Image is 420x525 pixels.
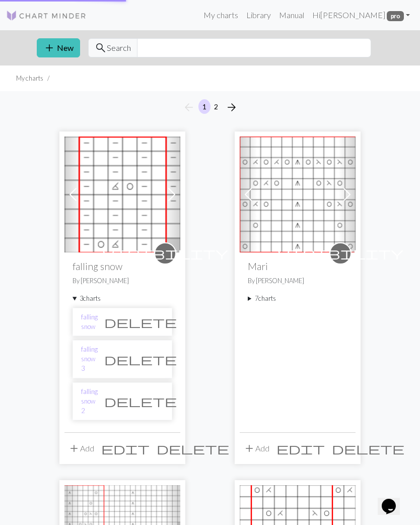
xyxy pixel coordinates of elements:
[276,441,325,455] span: edit
[73,276,172,286] p: By [PERSON_NAME]
[37,38,80,57] button: New
[387,11,404,21] span: pro
[248,294,347,303] summary: 7charts
[226,100,238,114] span: arrow_forward
[102,243,228,264] i: private
[276,442,325,454] i: Edit
[107,42,131,54] span: Search
[243,441,255,455] span: add
[98,312,183,332] button: Delete chart
[198,99,211,114] button: 1
[81,312,98,332] a: falling snow
[277,243,403,264] i: private
[6,10,87,22] img: Logo
[101,442,150,454] i: Edit
[43,41,55,55] span: add
[308,5,414,25] a: Hi[PERSON_NAME] pro
[226,101,238,113] i: Next
[68,441,80,455] span: add
[98,350,183,369] button: Delete chart
[104,352,177,366] span: delete
[242,5,275,25] a: Library
[328,439,408,458] button: Delete
[332,441,404,455] span: delete
[64,137,180,252] img: falling snow
[73,294,172,303] summary: 3charts
[16,74,43,83] li: My charts
[102,245,228,261] span: visibility
[248,260,347,272] h2: Mari
[98,439,153,458] button: Edit
[157,441,229,455] span: delete
[95,41,107,55] span: search
[179,99,242,115] nav: Page navigation
[64,439,98,458] button: Add
[240,137,356,252] img: Mariquilla A
[240,188,356,198] a: Mariquilla A
[273,439,328,458] button: Edit
[222,99,242,115] button: Next
[210,99,222,114] button: 2
[275,5,308,25] a: Manual
[98,391,183,411] button: Delete chart
[199,5,242,25] a: My charts
[104,394,177,408] span: delete
[153,439,233,458] button: Delete
[73,260,172,272] h2: falling snow
[81,345,98,374] a: falling snow 3
[104,315,177,329] span: delete
[81,387,98,416] a: falling snow 2
[64,188,180,198] a: falling snow
[101,441,150,455] span: edit
[277,245,403,261] span: visibility
[378,485,410,515] iframe: chat widget
[240,439,273,458] button: Add
[248,276,347,286] p: By [PERSON_NAME]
